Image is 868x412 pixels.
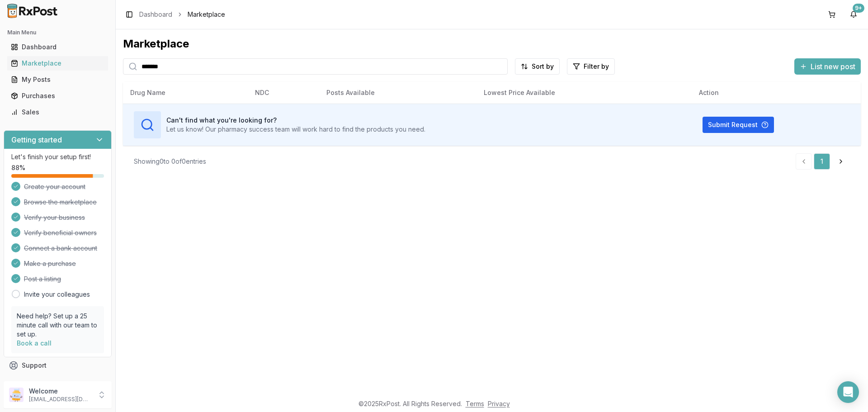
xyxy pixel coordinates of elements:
[7,104,108,120] a: Sales
[24,290,90,299] a: Invite your colleagues
[11,43,104,52] div: Dashboard
[814,153,830,170] a: 1
[24,275,61,284] span: Post a listing
[24,213,85,222] span: Verify your business
[11,108,104,117] div: Sales
[139,10,172,19] a: Dashboard
[188,10,225,19] span: Marketplace
[11,163,25,172] span: 88 %
[24,259,76,268] span: Make a purchase
[794,63,861,72] a: List new post
[24,182,85,191] span: Create your account
[24,228,97,237] span: Verify beneficial owners
[811,61,855,72] span: List new post
[794,58,861,75] button: List new post
[846,7,861,22] button: 9+
[319,82,476,104] th: Posts Available
[134,157,206,166] div: Showing 0 to 0 of 0 entries
[832,153,850,170] a: Go to next page
[248,82,319,104] th: NDC
[4,40,112,54] button: Dashboard
[24,244,97,253] span: Connect a bank account
[703,117,774,133] button: Submit Request
[4,357,112,374] button: Support
[4,89,112,103] button: Purchases
[7,88,108,104] a: Purchases
[4,4,61,18] img: RxPost Logo
[515,58,560,75] button: Sort by
[466,400,484,407] a: Terms
[567,58,615,75] button: Filter by
[17,339,52,347] a: Book a call
[24,198,97,207] span: Browse the marketplace
[837,381,859,403] div: Open Intercom Messenger
[7,39,108,55] a: Dashboard
[7,55,108,71] a: Marketplace
[796,153,850,170] nav: pagination
[4,56,112,71] button: Marketplace
[532,62,554,71] span: Sort by
[488,400,510,407] a: Privacy
[29,387,92,396] p: Welcome
[692,82,861,104] th: Action
[11,152,104,161] p: Let's finish your setup first!
[166,125,425,134] p: Let us know! Our pharmacy success team will work hard to find the products you need.
[4,72,112,87] button: My Posts
[139,10,225,19] nav: breadcrumb
[7,29,108,36] h2: Main Menu
[476,82,692,104] th: Lowest Price Available
[853,4,864,13] div: 9+
[584,62,609,71] span: Filter by
[11,134,62,145] h3: Getting started
[4,105,112,119] button: Sales
[11,75,104,84] div: My Posts
[11,91,104,100] div: Purchases
[166,116,425,125] h3: Can't find what you're looking for?
[123,37,861,51] div: Marketplace
[17,312,99,339] p: Need help? Set up a 25 minute call with our team to set up.
[29,396,92,403] p: [EMAIL_ADDRESS][DOMAIN_NAME]
[4,374,112,390] button: Feedback
[11,59,104,68] div: Marketplace
[7,71,108,88] a: My Posts
[22,377,52,386] span: Feedback
[123,82,248,104] th: Drug Name
[9,388,24,402] img: User avatar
